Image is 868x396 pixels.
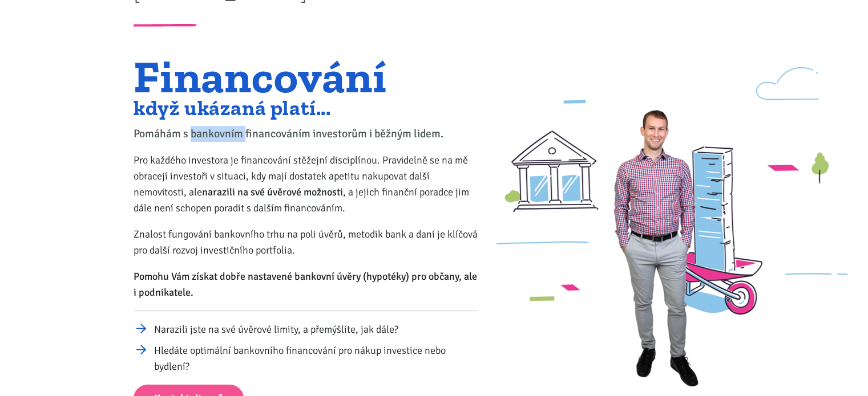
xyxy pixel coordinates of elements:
p: Pomáhám s bankovním financováním investorům i běžným lidem. [134,126,478,142]
p: Znalost fungování bankovního trhu na poli úvěrů, metodik bank a daní je klíčová pro další rozvoj ... [134,226,478,258]
h1: Financování [134,58,478,96]
strong: Pomohu Vám získat dobře nastavené bankovní úvěry (hypotéky) pro občany, ale i podnikatele. [134,270,477,299]
strong: narazili na své úvěrové možnosti [202,186,343,198]
h2: když ukázaná platí... [134,99,478,117]
li: Narazili jste na své úvěrové limity, a přemýšlíte, jak dále? [154,321,478,337]
p: Pro každého investora je financování stěžejní disciplínou. Pravidelně se na mě obracejí investoři... [134,152,478,216]
li: Hledáte optimální bankovního financování pro nákup investice nebo bydlení? [154,342,478,374]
